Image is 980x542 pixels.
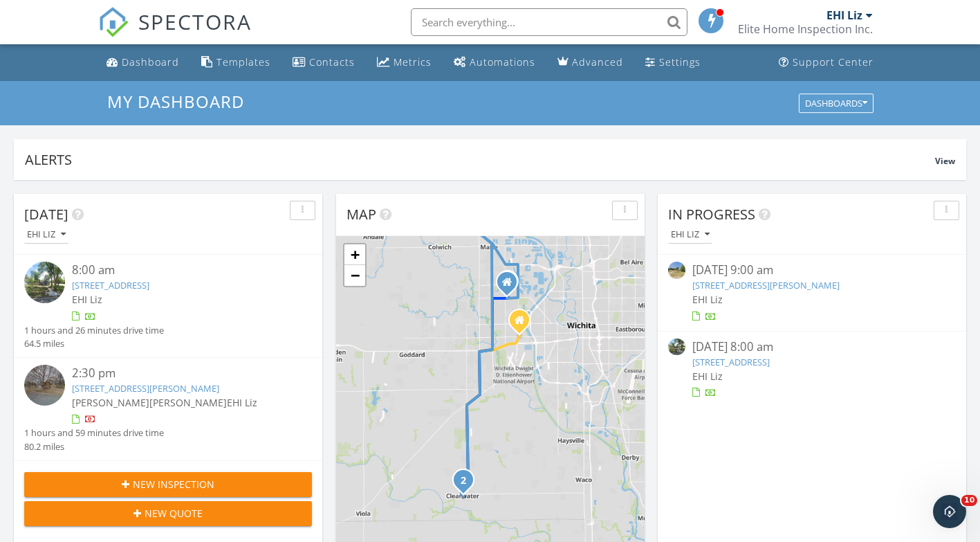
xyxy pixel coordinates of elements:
[24,365,65,406] img: streetview
[411,8,687,36] input: Search everything...
[138,7,252,36] span: SPECTORA
[692,338,932,356] div: [DATE] 8:00 am
[101,50,185,75] a: Dashboard
[692,370,723,383] span: EHI Liz
[107,90,244,113] span: My Dashboard
[659,55,701,69] div: Settings
[72,262,288,279] div: 8:00 am
[668,262,685,279] img: streetview
[692,356,770,368] a: [STREET_ADDRESS]
[72,382,219,395] a: [STREET_ADDRESS][PERSON_NAME]
[552,50,629,75] a: Advanced
[371,50,437,75] a: Metrics
[72,279,149,291] a: [STREET_ADDRESS]
[24,501,312,526] button: New Quote
[24,337,164,350] div: 64.5 miles
[72,365,288,382] div: 2:30 pm
[738,22,873,36] div: Elite Home Inspection Inc.
[668,338,956,400] a: [DATE] 8:00 am [STREET_ADDRESS] EHI Liz
[24,324,164,337] div: 1 hours and 26 minutes drive time
[216,55,270,69] div: Templates
[793,55,873,69] div: Support Center
[507,282,515,290] div: 8558 W 21st St North, Wichita KS 67205
[692,262,932,279] div: [DATE] 9:00 am
[72,293,102,306] span: EHI Liz
[448,50,541,75] a: Automations (Basic)
[773,50,879,75] a: Support Center
[287,50,360,75] a: Contacts
[394,55,432,69] div: Metrics
[961,495,977,506] span: 10
[346,205,376,224] span: Map
[24,205,68,224] span: [DATE]
[668,226,712,244] button: EHI Liz
[145,506,203,521] span: New Quote
[671,230,710,240] div: EHI Liz
[461,476,466,486] i: 2
[668,262,956,323] a: [DATE] 9:00 am [STREET_ADDRESS][PERSON_NAME] EHI Liz
[935,155,955,167] span: View
[24,440,164,453] div: 80.2 miles
[519,320,528,328] div: 7130 W. Maple St. STE 230 #134, Wichita KS 67209
[133,477,214,491] span: New Inspection
[805,98,867,108] div: Dashboards
[470,55,535,69] div: Automations
[25,150,935,169] div: Alerts
[692,279,840,291] a: [STREET_ADDRESS][PERSON_NAME]
[122,55,179,69] div: Dashboard
[668,205,755,224] span: In Progress
[72,396,149,409] span: [PERSON_NAME]
[826,8,862,22] div: EHI Liz
[799,93,873,113] button: Dashboards
[572,55,623,69] div: Advanced
[463,480,472,488] div: 151 S Gorin Ave, Clearwater, KS 67026
[98,7,129,37] img: The Best Home Inspection Software - Spectora
[98,19,252,48] a: SPECTORA
[149,396,227,409] span: [PERSON_NAME]
[692,293,723,306] span: EHI Liz
[640,50,706,75] a: Settings
[309,55,355,69] div: Contacts
[24,226,68,244] button: EHI Liz
[227,396,257,409] span: EHI Liz
[24,262,312,350] a: 8:00 am [STREET_ADDRESS] EHI Liz 1 hours and 26 minutes drive time 64.5 miles
[344,244,365,265] a: Zoom in
[27,230,66,240] div: EHI Liz
[24,262,65,302] img: streetview
[24,472,312,497] button: New Inspection
[933,495,966,528] iframe: Intercom live chat
[344,265,365,286] a: Zoom out
[24,365,312,453] a: 2:30 pm [STREET_ADDRESS][PERSON_NAME] [PERSON_NAME][PERSON_NAME]EHI Liz 1 hours and 59 minutes dr...
[24,426,164,440] div: 1 hours and 59 minutes drive time
[196,50,276,75] a: Templates
[668,338,685,356] img: streetview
